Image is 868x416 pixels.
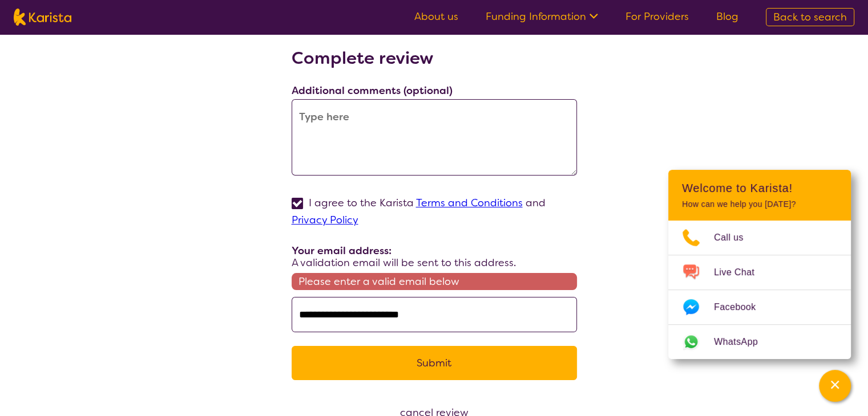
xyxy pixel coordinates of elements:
span: Please enter a valid email below [292,273,577,290]
a: Web link opens in a new tab. [668,325,851,359]
label: Your email address: [292,244,391,258]
a: Blog [716,10,738,23]
a: Privacy Policy [292,213,358,227]
span: Back to search [773,10,847,24]
a: Funding Information [486,10,598,23]
a: For Providers [625,10,689,23]
a: Terms and Conditions [416,196,523,210]
h2: Welcome to Karista! [682,181,837,195]
a: Back to search [766,8,854,26]
span: WhatsApp [714,333,772,350]
button: Channel Menu [819,370,851,402]
a: About us [414,10,458,23]
span: Facebook [714,299,769,316]
p: A validation email will be sent to this address. [292,256,577,270]
label: Additional comments (optional) [292,84,453,97]
img: Karista logo [14,9,71,26]
label: I agree to the Karista and [292,196,546,227]
span: Live Chat [714,264,768,281]
button: Submit [292,346,577,380]
p: How can we help you [DATE]? [682,199,837,209]
h2: Complete review [292,48,577,68]
span: Call us [714,229,757,246]
ul: Choose channel [668,221,851,359]
div: Channel Menu [668,170,851,359]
